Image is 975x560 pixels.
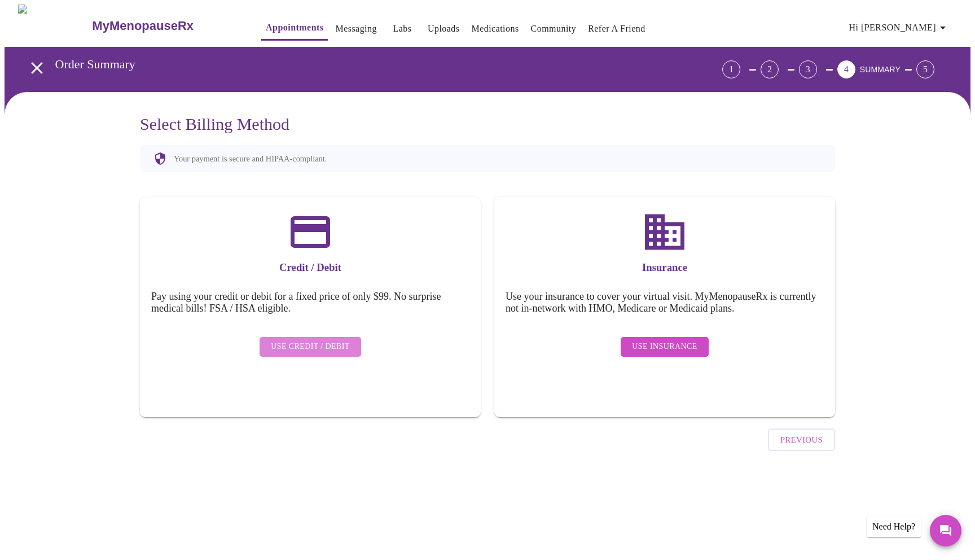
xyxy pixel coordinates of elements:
[266,20,323,36] a: Appointments
[393,21,411,37] a: Labs
[331,17,381,40] button: Messaging
[916,60,934,78] div: 5
[467,17,523,40] button: Medications
[780,432,823,447] span: Previous
[799,60,817,78] div: 3
[632,340,697,354] span: Use Insurance
[261,16,328,41] button: Appointments
[867,516,921,537] div: Need Help?
[174,154,327,164] p: Your payment is secure and HIPAA-compliant.
[837,60,855,78] div: 4
[271,340,350,354] span: Use Credit / Debit
[151,261,469,274] h3: Credit / Debit
[335,21,376,37] a: Messaging
[722,60,740,78] div: 1
[423,17,464,40] button: Uploads
[506,291,824,314] h5: Use your insurance to cover your virtual visit. MyMenopauseRx is currently not in-network with HM...
[260,337,361,357] button: Use Credit / Debit
[849,20,950,36] span: Hi [PERSON_NAME]
[761,60,779,78] div: 2
[140,115,835,134] h3: Select Billing Method
[526,17,581,40] button: Community
[55,57,660,72] h3: Order Summary
[428,21,460,37] a: Uploads
[860,65,901,74] span: SUMMARY
[92,19,194,33] h3: MyMenopauseRx
[384,17,420,40] button: Labs
[621,337,708,357] button: Use Insurance
[151,291,469,314] h5: Pay using your credit or debit for a fixed price of only $99. No surprise medical bills! FSA / HS...
[768,428,835,451] button: Previous
[91,6,239,46] a: MyMenopauseRx
[588,21,645,37] a: Refer a Friend
[845,16,954,39] button: Hi [PERSON_NAME]
[471,21,519,37] a: Medications
[506,261,824,274] h3: Insurance
[531,21,577,37] a: Community
[20,51,54,85] button: open drawer
[930,515,961,546] button: Messages
[18,5,91,47] img: MyMenopauseRx Logo
[583,17,650,40] button: Refer a Friend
